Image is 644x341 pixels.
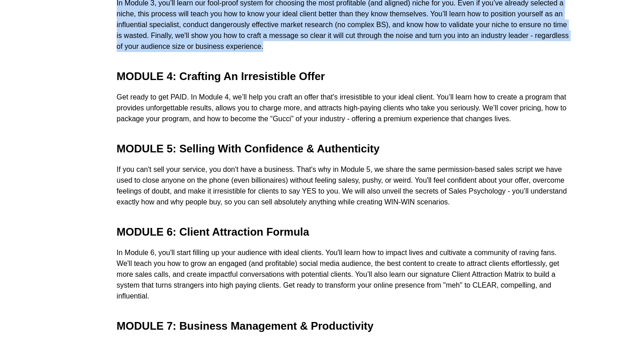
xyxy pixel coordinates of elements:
[117,247,571,302] div: In Module 6, you'll start filling up your audience with ideal clients. You'll learn how to impact...
[117,164,571,208] div: If you can't sell your service, you don't have a business. That's why in Module 5, we share the s...
[117,320,374,332] b: MODULE 7: Business Management & Productivity
[117,226,309,238] b: MODULE 6: Client Attraction Formula
[117,142,380,155] b: MODULE 5: Selling With Confidence & Authenticity
[117,70,325,82] b: MODULE 4: Crafting An Irresistible Offer
[117,92,571,124] div: Get ready to get PAID. In Module 4, we’ll help you craft an offer that's irresistible to your ide...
